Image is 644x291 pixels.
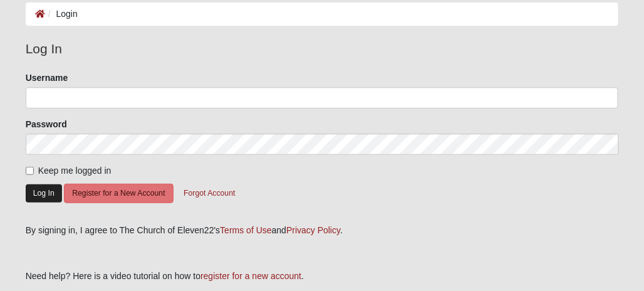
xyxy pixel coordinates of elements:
[200,271,301,281] a: register for a new account
[26,167,34,175] input: Keep me logged in
[26,118,67,130] label: Password
[286,225,340,235] a: Privacy Policy
[26,39,619,59] legend: Log In
[26,224,619,237] div: By signing in, I agree to The Church of Eleven22's and .
[26,71,68,84] label: Username
[26,184,62,203] button: Log In
[38,166,112,176] span: Keep me logged in
[175,184,243,203] button: Forgot Account
[45,8,78,21] li: Login
[220,225,271,235] a: Terms of Use
[64,184,173,203] button: Register for a New Account
[26,270,619,283] p: Need help? Here is a video tutorial on how to .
